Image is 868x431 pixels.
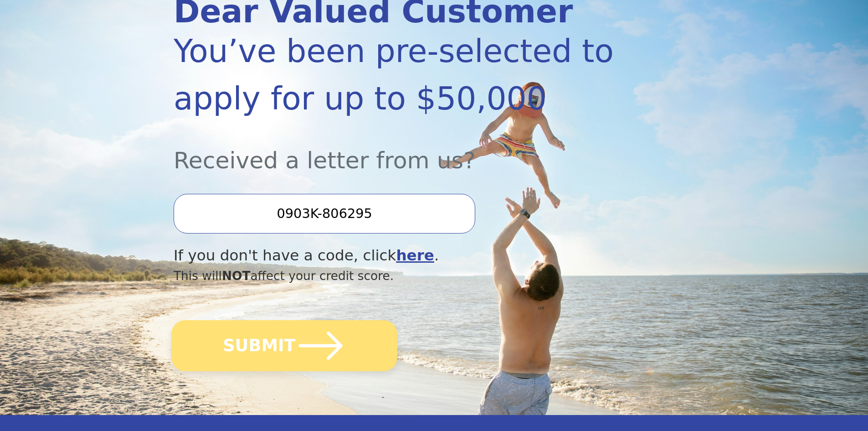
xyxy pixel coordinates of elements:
div: This will affect your credit score. [174,267,616,285]
span: NOT [222,269,251,283]
button: SUBMIT [171,320,397,371]
div: You’ve been pre-selected to apply for up to $50,000 [174,27,616,122]
input: Enter your Offer Code: [174,194,475,233]
div: If you don't have a code, click . [174,244,616,267]
div: Received a letter from us? [174,122,616,177]
a: here [396,247,434,264]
